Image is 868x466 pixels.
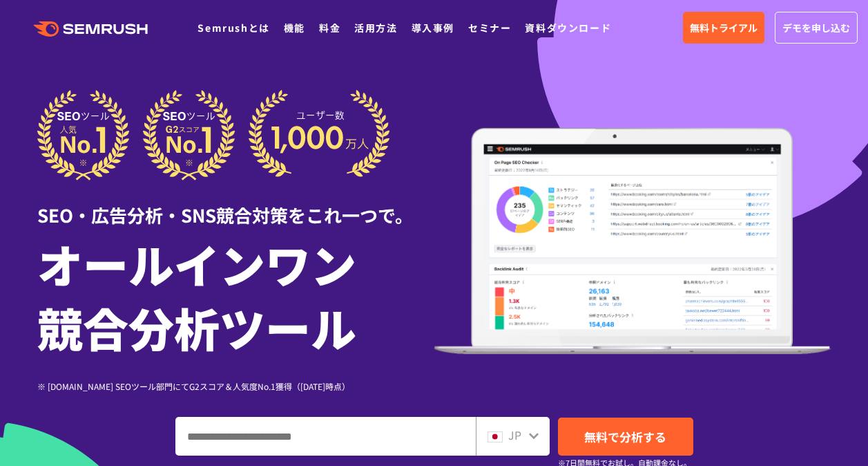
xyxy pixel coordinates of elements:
[468,21,511,35] a: セミナー
[683,12,764,44] a: 無料トライアル
[197,21,269,35] a: Semrushとは
[37,180,434,228] div: SEO・広告分析・SNS競合対策をこれ一つで。
[508,427,521,443] span: JP
[37,380,434,393] div: ※ [DOMAIN_NAME] SEOツール部門にてG2スコア＆人気度No.1獲得（[DATE]時点）
[319,21,340,35] a: 料金
[525,21,611,35] a: 資料ダウンロード
[782,20,850,35] span: デモを申し込む
[354,21,397,35] a: 活用方法
[584,428,666,445] span: 無料で分析する
[558,418,693,456] a: 無料で分析する
[412,21,454,35] a: 導入事例
[176,418,475,455] input: ドメイン、キーワードまたはURLを入力してください
[37,232,434,359] h1: オールインワン 競合分析ツール
[775,12,858,44] a: デモを申し込む
[284,21,305,35] a: 機能
[690,20,758,35] span: 無料トライアル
